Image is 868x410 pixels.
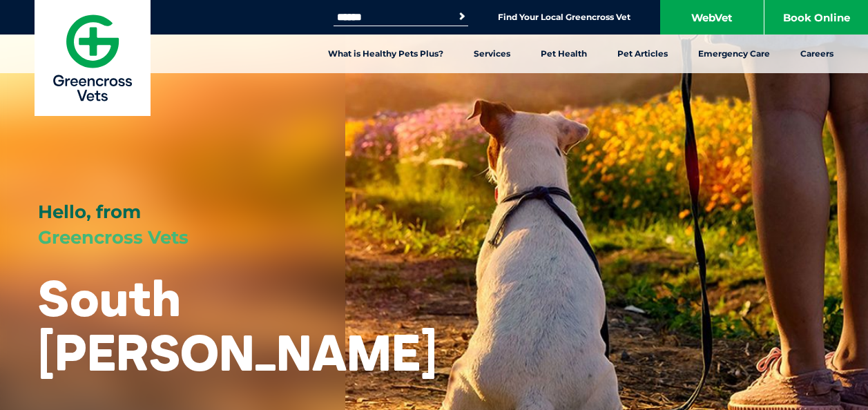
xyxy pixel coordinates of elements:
[602,35,683,73] a: Pet Articles
[38,271,437,380] h1: South [PERSON_NAME]
[785,35,849,73] a: Careers
[313,35,459,73] a: What is Healthy Pets Plus?
[459,35,525,73] a: Services
[38,226,189,248] span: Greencross Vets
[38,201,141,223] span: Hello, from
[683,35,785,73] a: Emergency Care
[455,10,469,23] button: Search
[498,12,630,23] a: Find Your Local Greencross Vet
[525,35,602,73] a: Pet Health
